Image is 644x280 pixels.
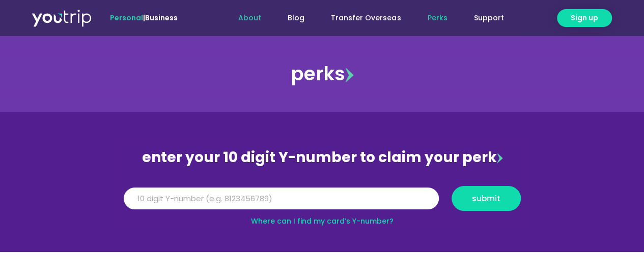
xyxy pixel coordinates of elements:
[472,195,500,202] span: submit
[274,9,318,27] a: Blog
[557,9,612,27] a: Sign up
[119,144,526,171] div: enter your 10 digit Y-number to claim your perk
[571,13,598,23] span: Sign up
[124,186,521,219] form: Y Number
[225,9,274,27] a: About
[110,13,143,23] span: Personal
[205,9,517,27] nav: Menu
[251,216,394,226] a: Where can I find my card’s Y-number?
[124,188,439,210] input: 10 digit Y-number (e.g. 8123456789)
[145,13,178,23] a: Business
[414,9,460,27] a: Perks
[318,9,414,27] a: Transfer Overseas
[110,13,178,23] span: |
[460,9,517,27] a: Support
[452,186,521,211] button: submit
